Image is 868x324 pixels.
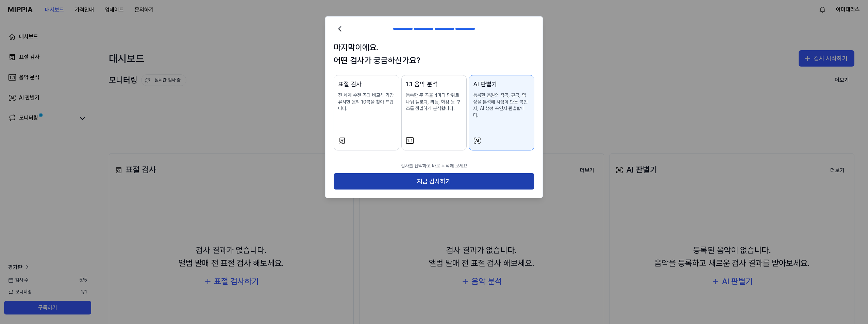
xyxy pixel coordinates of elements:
[401,75,467,150] button: 1:1 음악 분석등록한 두 곡을 4마디 단위로 나눠 멜로디, 리듬, 화성 등 구조를 정밀하게 분석합니다.
[406,79,463,89] div: 1:1 음악 분석
[334,173,534,190] button: 지금 검사하기
[469,75,534,150] button: AI 판별기등록한 음원의 작곡, 편곡, 믹싱을 분석해 사람이 만든 곡인지, AI 생성 곡인지 판별합니다.
[334,75,399,150] button: 표절 검사전 세계 수천 곡과 비교해 가장 유사한 음악 10곡을 찾아 드립니다.
[334,159,534,174] p: 검사를 선택하고 바로 시작해 보세요
[473,92,530,119] p: 등록한 음원의 작곡, 편곡, 믹싱을 분석해 사람이 만든 곡인지, AI 생성 곡인지 판별합니다.
[338,79,395,89] div: 표절 검사
[334,41,534,67] h1: 마지막이에요. 어떤 검사가 궁금하신가요?
[406,92,463,112] p: 등록한 두 곡을 4마디 단위로 나눠 멜로디, 리듬, 화성 등 구조를 정밀하게 분석합니다.
[338,92,395,112] p: 전 세계 수천 곡과 비교해 가장 유사한 음악 10곡을 찾아 드립니다.
[473,79,530,89] div: AI 판별기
